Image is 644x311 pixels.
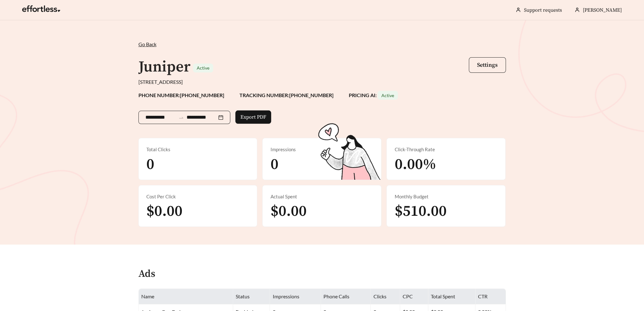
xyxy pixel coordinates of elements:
[138,92,224,98] strong: PHONE NUMBER: [PHONE_NUMBER]
[469,57,506,73] button: Settings
[394,146,498,153] div: Click-Through Rate
[428,289,475,304] th: Total Spent
[239,92,334,98] strong: TRACKING NUMBER: [PHONE_NUMBER]
[524,7,562,13] a: Support requests
[146,146,250,153] div: Total Clicks
[240,113,266,121] span: Export PDF
[321,289,371,304] th: Phone Calls
[270,155,278,174] span: 0
[478,293,488,299] span: CTR
[270,202,306,221] span: $0.00
[138,41,156,47] span: Go Back
[178,115,184,120] span: to
[270,289,321,304] th: Impressions
[403,293,413,299] span: CPC
[146,193,250,200] div: Cost Per Click
[235,110,271,124] button: Export PDF
[146,202,182,221] span: $0.00
[197,65,209,71] span: Active
[394,193,498,200] div: Monthly Budget
[583,7,622,13] span: [PERSON_NAME]
[138,269,155,280] h4: Ads
[381,93,394,98] span: Active
[178,115,184,121] span: swap-right
[349,92,398,98] strong: PRICING AI:
[139,289,233,304] th: Name
[138,58,190,77] h1: Juniper
[477,61,498,69] span: Settings
[371,289,400,304] th: Clicks
[270,146,373,153] div: Impressions
[270,193,373,200] div: Actual Spent
[394,155,436,174] span: 0.00%
[394,202,446,221] span: $510.00
[138,78,506,86] div: [STREET_ADDRESS]
[233,289,270,304] th: Status
[146,155,154,174] span: 0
